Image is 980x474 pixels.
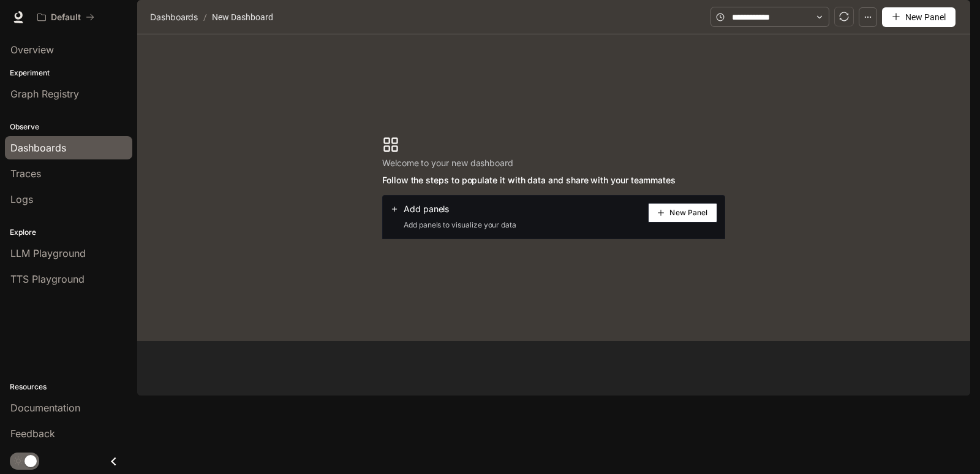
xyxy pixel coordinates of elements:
p: Default [51,12,81,23]
article: New Dashboard [209,6,276,29]
button: New Panel [882,7,956,27]
button: All workspaces [32,5,100,29]
span: Add panels [404,203,449,215]
span: Add panels to visualize your data [390,219,516,231]
span: plus [657,209,665,216]
span: New Panel [669,210,707,216]
button: New Panel [648,203,717,223]
span: New Panel [905,10,946,24]
span: / [203,10,207,24]
span: plus [892,12,900,21]
button: Dashboards [147,10,201,25]
span: sync [839,12,849,21]
span: Welcome to your new dashboard [382,156,676,170]
span: Dashboards [150,10,198,25]
span: Follow the steps to populate it with data and share with your teammates [382,173,676,188]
